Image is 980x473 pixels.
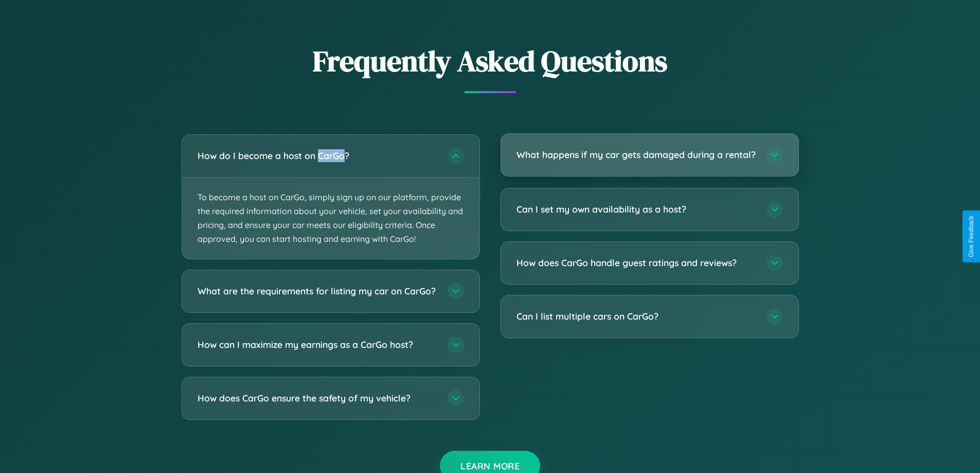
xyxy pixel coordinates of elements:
[516,148,756,161] h3: What happens if my car gets damaged during a rental?
[198,149,437,162] h3: How do I become a host on CarGo?
[182,178,479,259] p: To become a host on CarGo, simply sign up on our platform, provide the required information about...
[516,256,756,269] h3: How does CarGo handle guest ratings and reviews?
[198,339,437,352] h3: How can I maximize my earnings as a CarGo host?
[198,285,437,298] h3: What are the requirements for listing my car on CarGo?
[516,203,756,216] h3: Can I set my own availability as a host?
[516,310,756,323] h3: Can I list multiple cars on CarGo?
[182,41,799,81] h2: Frequently Asked Questions
[968,216,975,257] div: Give Feedback
[198,392,437,405] h3: How does CarGo ensure the safety of my vehicle?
